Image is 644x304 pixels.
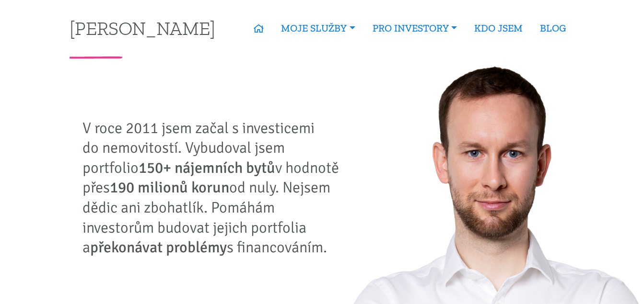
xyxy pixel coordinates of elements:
strong: 190 milionů korun [110,178,229,197]
a: PRO INVESTORY [364,17,466,39]
p: V roce 2011 jsem začal s investicemi do nemovitostí. Vybudoval jsem portfolio v hodnotě přes od n... [82,118,346,258]
strong: 150+ nájemních bytů [139,158,275,177]
a: [PERSON_NAME] [70,19,215,37]
strong: překonávat problémy [90,238,227,257]
a: MOJE SLUŽBY [272,17,363,39]
a: KDO JSEM [466,17,531,39]
a: BLOG [531,17,574,39]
